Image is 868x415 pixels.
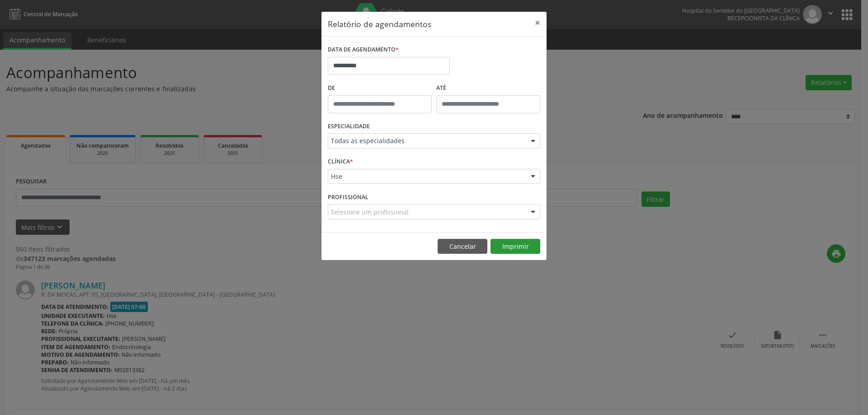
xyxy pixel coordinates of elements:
label: PROFISSIONAL [328,190,368,204]
label: CLÍNICA [328,155,353,169]
h5: Relatório de agendamentos [328,18,431,30]
span: Selecione um profissional [331,207,409,217]
button: Imprimir [491,239,540,254]
button: Close [528,12,547,34]
label: ATÉ [436,81,540,95]
span: Hse [331,172,522,181]
button: Cancelar [438,239,487,254]
label: DATA DE AGENDAMENTO [328,43,399,57]
span: Todas as especialidades [331,136,522,145]
label: De [328,81,432,95]
label: ESPECIALIDADE [328,120,370,134]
